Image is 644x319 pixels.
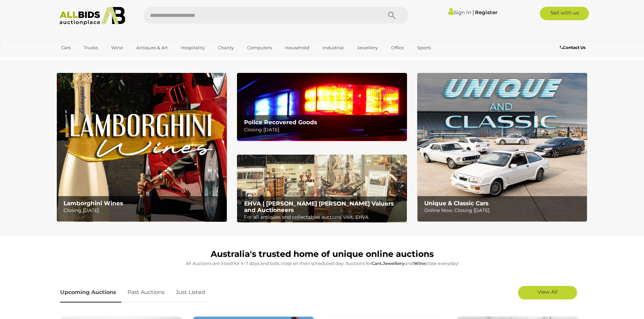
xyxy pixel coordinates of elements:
a: Office [387,42,408,53]
a: Industrial [318,42,348,53]
a: EHVA | Evans Hastings Valuers and Auctioneers EHVA | [PERSON_NAME] [PERSON_NAME] Valuers and Auct... [237,155,407,223]
a: Sell with us [540,7,589,20]
img: Police Recovered Goods [237,73,407,141]
a: Past Auctions [122,283,170,302]
a: Trucks [79,42,102,53]
p: Closing [DATE] [64,206,223,215]
b: Contact Us [560,45,586,50]
h1: Australia's trusted home of unique online auctions [60,249,584,259]
a: Household [281,42,314,53]
b: Police Recovered Goods [244,119,317,126]
a: [GEOGRAPHIC_DATA] [57,53,114,64]
a: Upcoming Auctions [60,283,121,302]
span: | [472,8,474,16]
a: Jewellery [353,42,382,53]
img: Unique & Classic Cars [417,73,587,222]
p: For all antiques and collectables auctions visit: EHVA [244,213,403,221]
a: Unique & Classic Cars Unique & Classic Cars Online Now, Closing [DATE] [417,73,587,222]
strong: Wine [413,261,426,266]
a: Sign In [448,9,471,16]
a: Cars [57,42,75,53]
a: Register [475,9,497,16]
img: Allbids.com.au [56,7,129,25]
a: Lamborghini Wines Lamborghini Wines Closing [DATE] [57,73,227,222]
b: EHVA | [PERSON_NAME] [PERSON_NAME] Valuers and Auctioneers [244,200,394,213]
a: Just Listed [171,283,210,302]
strong: Cars [372,261,382,266]
a: Charity [214,42,238,53]
span: View All [538,289,557,295]
b: Unique & Classic Cars [424,200,488,207]
p: All Auctions are listed for 4-7 days and bids close on their scheduled day. Auctions for , and cl... [60,260,584,267]
a: Contact Us [560,44,587,51]
a: Sports [413,42,435,53]
button: Search [375,7,409,24]
a: Hospitality [176,42,209,53]
b: Lamborghini Wines [64,200,123,207]
p: Online Now, Closing [DATE] [424,206,583,215]
p: Closing [DATE] [244,126,403,134]
img: Lamborghini Wines [57,73,227,222]
a: View All [518,286,577,299]
strong: Jewellery [383,261,405,266]
a: Computers [243,42,276,53]
img: EHVA | Evans Hastings Valuers and Auctioneers [237,155,407,223]
a: Police Recovered Goods Police Recovered Goods Closing [DATE] [237,73,407,141]
a: Wine [107,42,127,53]
a: Antiques & Art [132,42,172,53]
